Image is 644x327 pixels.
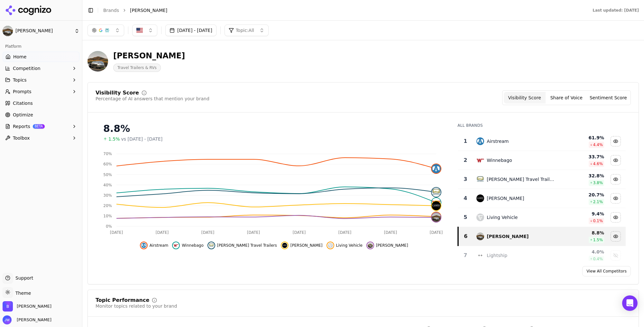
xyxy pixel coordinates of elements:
span: Winnebago [182,243,203,248]
a: Optimize [3,110,79,120]
img: lance camper [282,243,287,248]
span: Airstream [150,243,169,248]
div: 8.8% [103,123,445,134]
span: [PERSON_NAME] [376,243,408,248]
button: Hide airstream data [611,136,621,146]
div: 4 [461,194,470,202]
span: Living Vehicle [336,243,363,248]
span: vs [DATE] - [DATE] [121,136,163,142]
tspan: 60% [103,162,112,166]
img: Jonathan Wahl [3,315,12,324]
button: Hide oliver travel trailers data [611,174,621,184]
span: 1.5% [108,136,120,142]
div: 20.7 % [561,192,604,198]
tspan: 0% [106,224,112,229]
div: Topic Performance [96,298,149,303]
img: lightship [476,252,484,259]
tspan: [DATE] [430,230,443,235]
tspan: 70% [103,152,112,156]
button: Hide bowlus data [366,242,408,249]
div: 2 [461,156,470,164]
tspan: 30% [103,193,112,198]
span: 0.4 % [593,256,603,262]
tspan: [DATE] [338,230,352,235]
tspan: [DATE] [293,230,306,235]
div: 32.8 % [561,173,604,179]
span: 4.4 % [593,142,603,147]
div: Last updated: [DATE] [593,8,639,13]
img: Bowlus [87,51,108,72]
div: Airstream [487,138,509,144]
a: Brands [103,8,119,13]
div: 9.4 % [561,211,604,217]
button: Hide living vehicle data [327,242,363,249]
button: Hide lance camper data [611,193,621,203]
img: airstream [141,243,146,248]
img: airstream [476,137,484,145]
button: Show lightship data [611,250,621,261]
button: Topics [3,75,79,85]
img: oliver travel trailers [209,243,214,248]
div: 4.0 % [561,249,604,255]
div: 1 [461,137,470,145]
button: Toolbox [3,133,79,143]
span: 3.8 % [593,180,603,185]
div: Open Intercom Messenger [622,295,638,311]
div: 5 [461,213,470,221]
span: Citations [13,100,33,106]
tspan: 10% [103,214,112,218]
tr: 4lance camper[PERSON_NAME]20.7%2.1%Hide lance camper data [458,189,626,208]
div: [PERSON_NAME] Travel Trailers [487,176,555,183]
span: 1.5 % [593,237,603,243]
tspan: [DATE] [247,230,260,235]
button: Sentiment Score [587,92,629,104]
span: Support [13,275,33,281]
tr: 7lightshipLightship4.0%0.4%Show lightship data [458,246,626,265]
div: [PERSON_NAME] [487,195,524,202]
button: Hide lance camper data [281,242,323,249]
img: bowlus [476,233,484,240]
img: bowlus [368,243,373,248]
img: Bowlus [3,26,13,36]
button: Share of Voice [546,92,587,104]
div: 6 [461,233,470,240]
span: Reports [13,123,30,130]
a: Citations [3,98,79,108]
span: Toolbox [13,135,30,141]
tspan: [DATE] [156,230,169,235]
span: Theme [13,291,31,296]
img: living vehicle [476,213,484,221]
tspan: [DATE] [201,230,215,235]
span: [PERSON_NAME] [130,7,167,14]
tr: 3oliver travel trailers[PERSON_NAME] Travel Trailers32.8%3.8%Hide oliver travel trailers data [458,170,626,189]
img: lance camper [476,194,484,202]
span: [PERSON_NAME] [14,317,51,323]
img: lance camper [432,201,441,210]
button: Prompts [3,86,79,97]
img: Bowlus [3,301,13,312]
div: Platform [3,41,79,52]
div: [PERSON_NAME] [487,233,529,240]
button: Hide winnebago data [611,155,621,165]
img: oliver travel trailers [432,188,441,197]
img: United States [136,27,143,34]
tr: 2winnebagoWinnebago33.7%4.6%Hide winnebago data [458,151,626,170]
button: Hide oliver travel trailers data [207,242,277,249]
span: 4.6 % [593,161,603,166]
div: Percentage of AI answers that mention your brand [96,95,209,102]
tr: 6bowlus[PERSON_NAME]8.8%1.5%Hide bowlus data [458,227,626,246]
button: Hide living vehicle data [611,212,621,223]
div: All Brands [457,123,626,128]
span: [PERSON_NAME] [290,243,323,248]
div: 33.7 % [561,154,604,160]
span: Optimize [13,112,33,118]
button: Visibility Score [504,92,546,104]
button: Hide airstream data [140,242,169,249]
button: Hide bowlus data [611,231,621,242]
div: Data table [457,132,626,303]
div: [PERSON_NAME] [113,51,185,61]
div: 3 [461,175,470,183]
img: winnebago [476,156,484,164]
tspan: [DATE] [384,230,397,235]
div: Monitor topics related to your brand [96,303,177,309]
